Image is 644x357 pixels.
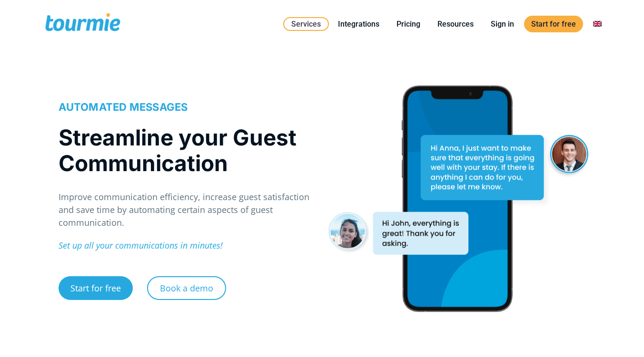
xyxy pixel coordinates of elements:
[59,276,133,300] a: Start for free
[59,240,223,251] em: Set up all your communications in minutes!
[59,191,312,229] p: Improve communication efficiency, increase guest satisfaction and save time by automating certain...
[389,18,427,30] a: Pricing
[147,276,226,300] a: Book a demo
[283,17,329,31] a: Services
[331,18,386,30] a: Integrations
[59,125,312,176] h1: Streamline your Guest Communication
[524,16,583,32] a: Start for free
[59,101,188,113] span: AUTOMATED MESSAGES
[430,18,481,30] a: Resources
[484,18,521,30] a: Sign in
